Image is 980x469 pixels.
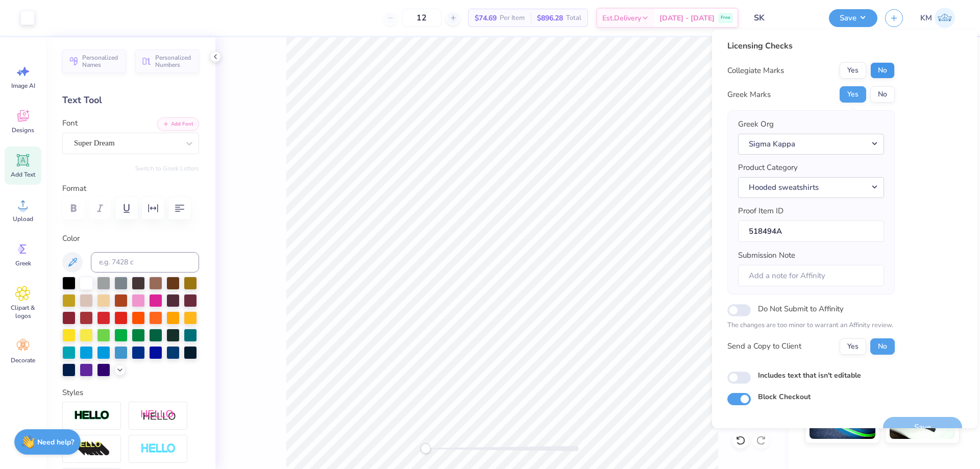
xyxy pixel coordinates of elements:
button: Save [829,9,877,27]
button: Yes [840,338,866,355]
span: Decorate [11,356,35,364]
span: Clipart & logos [6,304,40,320]
label: Do Not Submit to Affinity [758,302,844,315]
span: Designs [12,126,34,134]
span: Add Text [11,170,35,179]
div: Greek Marks [727,89,771,101]
span: Per Item [500,13,525,23]
span: Personalized Names [82,54,120,68]
span: Total [566,13,581,23]
span: KM [920,12,932,24]
img: 3D Illusion [74,441,110,457]
span: Est. Delivery [602,13,641,23]
label: Block Checkout [758,391,811,402]
span: Upload [13,215,33,223]
label: Greek Org [738,118,774,130]
button: Yes [840,86,866,103]
span: Free [721,14,730,21]
span: $74.69 [475,13,497,23]
label: Styles [62,387,83,399]
a: KM [916,8,960,28]
button: Switch to Greek Letters [135,164,199,172]
div: Text Tool [62,93,199,107]
img: Karl Michael Narciza [935,8,955,28]
label: Font [62,117,78,129]
button: Hooded sweatshirts [738,177,884,198]
input: e.g. 7428 c [91,252,199,273]
label: Includes text that isn't editable [758,370,861,381]
input: Add a note for Affinity [738,265,884,287]
button: Yes [840,62,866,79]
button: No [870,338,895,355]
button: No [870,86,895,103]
button: Sigma Kappa [738,134,884,155]
span: Greek [15,259,31,267]
input: – – [402,9,442,27]
button: Add Font [157,117,199,131]
div: Send a Copy to Client [727,340,801,352]
span: Image AI [11,82,35,90]
span: [DATE] - [DATE] [659,13,715,23]
label: Color [62,233,199,244]
div: Licensing Checks [727,40,895,52]
img: Negative Space [140,443,176,455]
button: No [870,62,895,79]
img: Stroke [74,410,110,422]
p: The changes are too minor to warrant an Affinity review. [727,320,895,331]
label: Format [62,183,199,194]
button: Personalized Names [62,50,126,73]
button: Personalized Numbers [135,50,199,73]
span: Personalized Numbers [155,54,193,68]
input: Untitled Design [746,8,821,28]
img: Shadow [140,409,176,422]
div: Accessibility label [421,443,431,454]
div: Collegiate Marks [727,65,784,77]
label: Submission Note [738,250,795,261]
strong: Need help? [37,437,74,447]
label: Product Category [738,162,798,174]
label: Proof Item ID [738,205,783,217]
span: $896.28 [537,13,563,23]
